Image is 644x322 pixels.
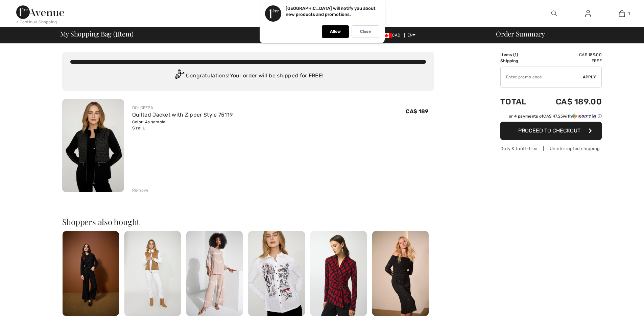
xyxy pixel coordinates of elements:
button: Proceed to Checkout [500,122,602,140]
span: Apply [583,74,596,80]
div: Color: As sample Size: L [132,119,233,131]
img: Sezzle [572,113,596,119]
img: search the website [551,9,557,18]
input: Promo code [501,67,583,87]
div: or 4 payments ofCA$ 47.25withSezzle Click to learn more about Sezzle [500,113,602,122]
span: CAD [381,33,403,38]
img: My Info [585,9,591,18]
div: Remove [132,187,149,193]
div: < Continue Shopping [16,19,57,25]
td: Free [537,58,602,64]
img: Canadian Dollar [381,33,392,38]
span: 1 [628,10,630,17]
td: CA$ 189.00 [537,90,602,113]
img: High-Waisted Abstract Trousers Style 252931 [186,231,243,316]
div: or 4 payments of with [509,113,602,119]
img: My Bag [619,9,625,18]
p: Allow [330,29,341,34]
span: 1 [115,29,118,38]
a: 1 [605,9,638,18]
img: Button Closure Regular Fit Style 75696 [248,231,305,316]
span: CA$ 47.25 [543,114,563,119]
img: 1ère Avenue [16,5,64,19]
img: Quilted Casual Jacket Style 75806 [124,231,181,316]
a: Quilted Jacket with Zipper Style 75119 [132,112,233,118]
td: Items ( ) [500,52,537,58]
h2: Shoppers also bought [62,218,434,226]
img: Chic V-Neck Pullover Style 253139 [310,231,367,316]
div: Duty & tariff-free | Uninterrupted shipping [500,145,602,152]
img: Congratulation2.svg [172,69,186,83]
td: Total [500,90,537,113]
p: Close [360,29,371,34]
span: Proceed to Checkout [518,127,580,134]
div: DOLCEZZA [132,105,233,111]
span: CA$ 189 [406,108,428,115]
img: Quilted Jacket with Zipper Style 75119 [62,99,124,192]
td: Shipping [500,58,537,64]
span: 1 [515,52,517,57]
span: EN [407,33,416,38]
a: Sign In [580,9,596,18]
div: Order Summary [488,30,640,37]
td: CA$ 189.00 [537,52,602,58]
img: Full-Length Formal Trousers Style 253984 [63,231,119,316]
iframe: Opens a widget where you can chat to one of our agents [601,302,637,319]
p: [GEOGRAPHIC_DATA] will notify you about new products and promotions. [286,6,376,17]
img: Off-Shoulder Ruched Midi Dress Style 254913 [372,231,429,316]
div: Congratulations! Your order will be shipped for FREE! [70,69,426,83]
span: My Shopping Bag ( Item) [60,30,134,37]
